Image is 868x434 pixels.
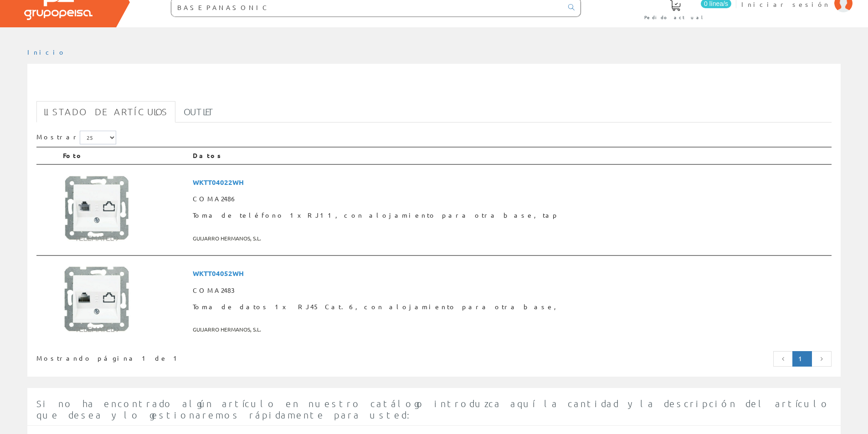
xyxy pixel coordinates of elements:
[812,351,832,367] a: Página siguiente
[36,101,175,123] a: Listado de artículos
[36,398,830,420] span: Si no ha encontrado algún artículo en nuestro catálogo introduzca aquí la cantidad y la descripci...
[36,78,832,97] h1: BASE PANASONIC
[193,191,828,207] span: COMA2486
[193,322,828,337] span: GUIJARRO HERMANOS, S.L.
[189,147,832,164] th: Datos
[644,13,706,22] span: Pedido actual
[63,265,131,333] img: Foto artículo Toma de datos 1x RJ45 Cat.6, con alojamiento para otra base, (150x150)
[193,299,828,315] span: Toma de datos 1x RJ45 Cat.6, con alojamiento para otra base,
[36,131,116,144] label: Mostrar
[36,350,360,363] div: Mostrando página 1 de 1
[193,207,828,224] span: Toma de teléfono 1xRJ11, con alojamiento para otra base, tap
[27,48,66,56] a: Inicio
[792,351,812,367] a: Página actual
[80,131,116,144] select: Mostrar
[176,101,221,123] a: Outlet
[193,265,828,282] span: WKTT04052WH
[63,174,131,242] img: Foto artículo Toma de teléfono 1xRJ11, con alojamiento para otra base, tap (148.8x150)
[193,282,828,299] span: COMA2483
[193,231,828,246] span: GUIJARRO HERMANOS, S.L.
[193,174,828,191] span: WKTT04022WH
[773,351,793,367] a: Página anterior
[59,147,189,164] th: Foto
